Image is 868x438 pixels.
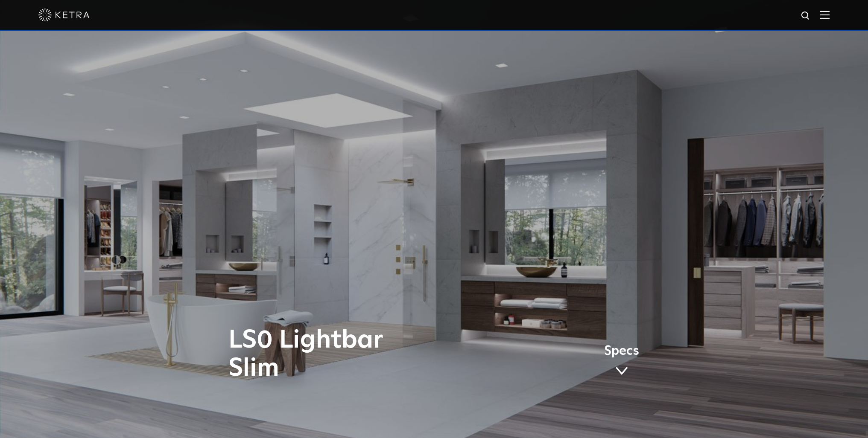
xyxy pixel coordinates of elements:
img: search icon [801,11,811,21]
span: Specs [604,345,639,357]
img: Hamburger%20Nav.svg [820,11,830,19]
h1: LS0 Lightbar Slim [228,326,470,383]
a: Specs [604,345,639,378]
img: ketra-logo-2019-white [38,9,90,21]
